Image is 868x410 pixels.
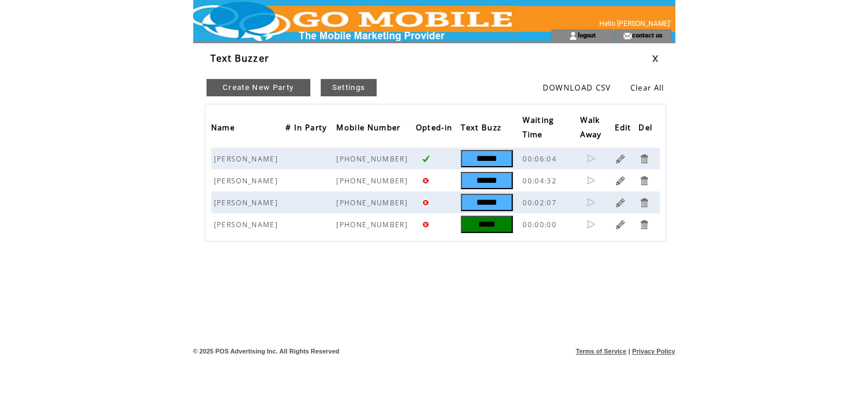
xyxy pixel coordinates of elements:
a: Click to delete [638,153,649,164]
a: Click to delete [638,219,649,230]
img: contact_us_icon.gif [623,31,632,40]
span: [PERSON_NAME] [214,198,281,208]
span: Edit [615,119,634,138]
a: Create New Party [206,79,310,96]
a: Terms of Service [576,348,626,355]
span: [PERSON_NAME] [214,176,281,186]
span: Text Buzzer [211,52,270,65]
span: [PERSON_NAME] [214,220,281,230]
span: Waiting Time [523,112,554,145]
a: Clear All [630,82,664,93]
span: Opted-in [416,119,456,138]
a: DOWNLOAD CSV [543,82,611,93]
a: logout [577,31,595,39]
a: Click to edit [615,197,626,208]
span: [PHONE_NUMBER] [336,220,411,230]
a: Privacy Policy [632,348,675,355]
a: Click to set as walk away [586,154,595,163]
a: Click to edit [615,219,626,230]
span: Mobile Number [336,119,403,138]
span: [PERSON_NAME] [214,154,281,164]
span: 00:02:07 [523,198,559,208]
span: | [628,348,630,355]
span: 00:06:04 [523,154,559,164]
span: 00:00:00 [523,220,559,230]
span: Name [211,119,238,138]
span: # In Party [285,119,330,138]
span: Hello [PERSON_NAME]' [599,20,671,28]
a: Click to set as walk away [586,176,595,185]
a: Click to delete [638,197,649,208]
span: [PHONE_NUMBER] [336,154,411,164]
img: account_icon.gif [569,31,577,40]
span: Del [638,119,655,138]
a: Settings [321,79,377,96]
span: Text Buzz [461,119,504,138]
span: 00:04:32 [523,176,559,186]
span: [PHONE_NUMBER] [336,198,411,208]
span: Walk Away [580,112,604,145]
a: contact us [632,31,662,39]
span: © 2025 POS Advertising Inc. All Rights Reserved [193,348,340,355]
a: Click to edit [615,175,626,186]
a: Click to edit [615,153,626,164]
a: Click to set as walk away [586,220,595,229]
span: [PHONE_NUMBER] [336,176,411,186]
a: Click to set as walk away [586,198,595,207]
a: Click to delete [638,175,649,186]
